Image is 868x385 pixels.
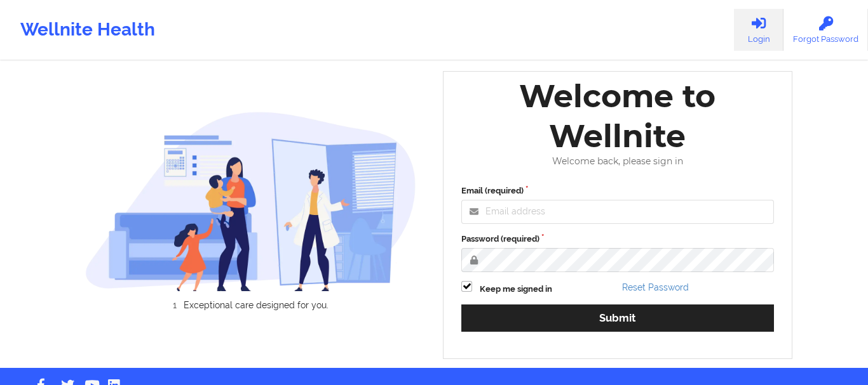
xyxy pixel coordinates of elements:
a: Login [734,9,783,51]
button: Submit [461,304,774,332]
label: Password (required) [461,233,774,245]
a: Forgot Password [783,9,868,51]
label: Email (required) [461,185,774,197]
a: Reset Password [622,282,689,292]
img: wellnite-auth-hero_200.c722682e.png [85,111,417,290]
div: Welcome back, please sign in [452,156,783,167]
li: Exceptional care designed for you. [96,300,416,310]
input: Email address [461,200,774,224]
div: Welcome to Wellnite [452,76,783,156]
label: Keep me signed in [480,283,552,296]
